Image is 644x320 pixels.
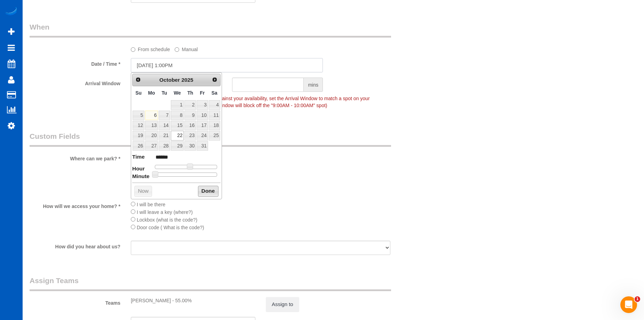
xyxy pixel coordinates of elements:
[171,141,184,151] a: 29
[200,90,205,96] span: Friday
[24,78,126,87] label: Arrival Window
[145,111,158,120] a: 6
[197,111,208,120] a: 10
[171,121,184,130] a: 15
[135,90,142,96] span: Sunday
[137,202,165,207] span: I will be there
[30,275,391,291] legend: Assign Teams
[133,111,144,120] a: 5
[24,200,126,210] label: How will we access your home? *
[171,100,184,110] a: 1
[132,173,150,181] dt: Minute
[24,58,126,67] label: Date / Time *
[184,111,196,120] a: 9
[198,186,218,197] button: Done
[131,58,323,72] input: MM/DD/YYYY HH:MM
[197,100,208,110] a: 3
[209,111,220,120] a: 11
[175,47,179,52] input: Manual
[131,96,370,108] span: To make this booking count against your availability, set the Arrival Window to match a spot on y...
[159,111,170,120] a: 7
[620,296,637,313] iframe: Intercom live chat
[304,78,323,92] span: mins
[175,43,198,53] label: Manual
[145,121,158,130] a: 13
[209,121,220,130] a: 18
[184,121,196,130] a: 16
[159,131,170,140] a: 21
[635,296,640,302] span: 1
[133,141,144,151] a: 26
[24,297,126,306] label: Teams
[197,131,208,140] a: 24
[131,297,255,304] div: [PERSON_NAME] - 55.00%
[133,131,144,140] a: 19
[187,90,193,96] span: Thursday
[134,186,152,197] button: Now
[174,90,181,96] span: Wednesday
[209,100,220,110] a: 4
[161,90,167,96] span: Tuesday
[212,90,217,96] span: Saturday
[209,131,220,140] a: 25
[135,77,141,82] span: Prev
[159,121,170,130] a: 14
[171,111,184,120] a: 8
[145,131,158,140] a: 20
[266,297,299,312] button: Assign to
[132,165,145,174] dt: Hour
[131,47,135,52] input: From schedule
[24,241,126,250] label: How did you hear about us?
[184,100,196,110] a: 2
[148,90,155,96] span: Monday
[24,153,126,162] label: Where can we park? *
[145,141,158,151] a: 27
[159,141,170,151] a: 28
[212,77,217,82] span: Next
[184,131,196,140] a: 23
[184,141,196,151] a: 30
[4,7,18,17] img: Automaid Logo
[30,22,391,38] legend: When
[210,75,220,85] a: Next
[171,131,184,140] a: 22
[30,131,391,147] legend: Custom Fields
[133,75,143,85] a: Prev
[137,225,204,230] span: Door code ( What is the code?)
[131,43,170,53] label: From schedule
[132,153,145,162] dt: Time
[197,121,208,130] a: 17
[181,77,193,83] span: 2025
[137,209,193,215] span: I will leave a key (where?)
[137,217,197,223] span: Lockbox (what is the code?)
[159,77,180,83] span: October
[133,121,144,130] a: 12
[197,141,208,151] a: 31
